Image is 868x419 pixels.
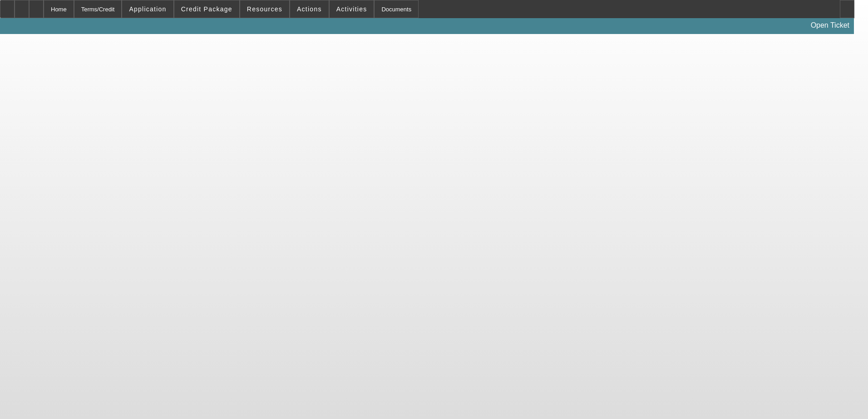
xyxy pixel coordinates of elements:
button: Resources [240,0,289,18]
span: Application [129,5,166,13]
span: Credit Package [181,5,232,13]
span: Activities [336,5,367,13]
button: Activities [330,0,374,18]
span: Actions [297,5,322,13]
button: Actions [290,0,329,18]
button: Application [122,0,173,18]
span: Resources [247,5,282,13]
a: Open Ticket [807,18,853,33]
button: Credit Package [174,0,239,18]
